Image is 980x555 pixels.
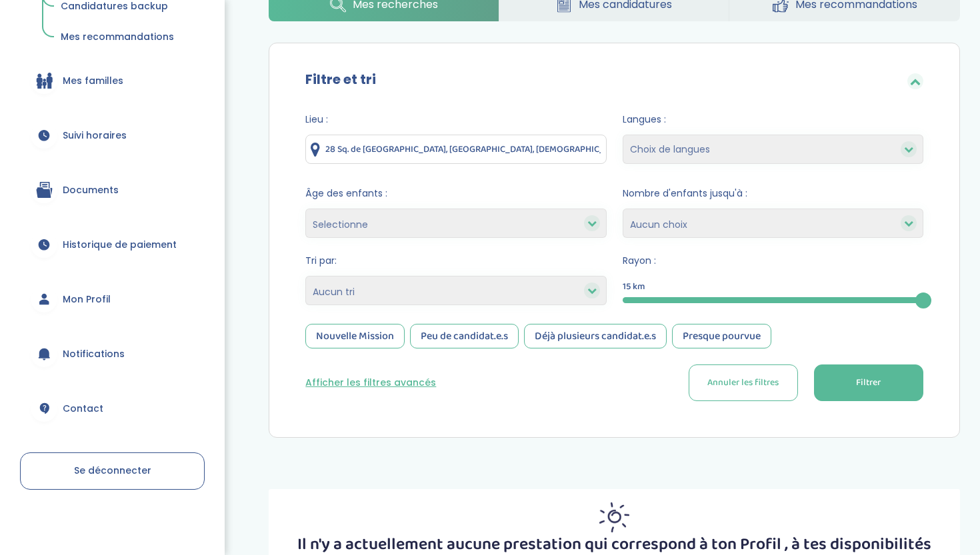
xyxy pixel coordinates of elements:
a: Contact [20,384,205,432]
a: Documents [20,166,205,214]
span: Se déconnecter [74,464,151,477]
span: Historique de paiement [63,238,177,252]
div: Presque pourvue [672,324,771,348]
span: Mes familles [63,74,123,88]
button: Annuler les filtres [689,364,798,401]
span: Suivi horaires [63,129,127,143]
span: Mes recommandations [61,30,174,43]
a: Mes recommandations [51,25,205,50]
a: Se déconnecter [20,452,205,490]
img: inscription_membre_sun.png [599,502,629,532]
a: Mon Profil [20,275,205,323]
span: Nombre d'enfants jusqu'à : [623,187,923,201]
span: 15 km [623,280,645,294]
span: Filtrer [856,376,881,390]
span: Rayon : [623,254,923,268]
span: Langues : [623,113,923,127]
a: Historique de paiement [20,221,205,269]
span: Notifications [63,347,125,361]
span: Documents [63,183,119,197]
span: Contact [63,402,103,416]
div: Peu de candidat.e.s [410,324,519,348]
a: Notifications [20,330,205,378]
div: Nouvelle Mission [305,324,405,348]
span: Annuler les filtres [707,376,779,390]
div: Déjà plusieurs candidat.e.s [524,324,667,348]
span: Lieu : [305,113,606,127]
a: Mes familles [20,57,205,105]
span: Mon Profil [63,292,111,306]
span: Âge des enfants : [305,187,606,201]
button: Afficher les filtres avancés [305,376,436,390]
a: Suivi horaires [20,111,205,159]
label: Filtre et tri [305,69,376,89]
button: Filtrer [814,364,923,401]
span: Tri par: [305,254,606,268]
input: Ville ou code postale [305,135,606,164]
